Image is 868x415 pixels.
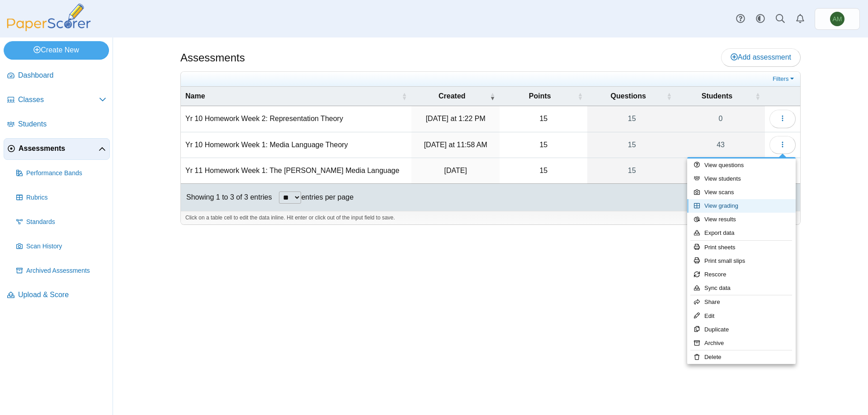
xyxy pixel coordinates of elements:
a: Create New [4,41,109,59]
span: Created : Activate to remove sorting [490,92,495,101]
a: 23 [676,158,765,183]
time: Sep 28, 2025 at 11:58 AM [424,141,487,149]
span: Upload & Score [18,290,106,300]
span: Add assessment [731,53,791,61]
h1: Assessments [180,50,245,65]
a: 0 [676,106,765,131]
td: Yr 10 Homework Week 1: Media Language Theory [181,132,411,158]
span: Dashboard [18,70,106,80]
a: Print sheets [687,241,796,254]
span: Created [416,91,488,101]
a: 15 [587,106,676,131]
span: Name [185,91,400,101]
a: Filters [770,75,798,84]
span: Ashley Mercer [833,16,842,22]
span: Ashley Mercer [830,12,844,26]
a: View questions [687,159,796,172]
a: Dashboard [4,65,110,87]
td: 15 [500,132,587,158]
span: Classes [18,95,99,105]
a: Rubrics [13,187,110,209]
a: Delete [687,350,796,364]
span: Points [504,91,576,101]
label: entries per page [301,193,354,201]
td: Yr 10 Homework Week 2: Representation Theory [181,106,411,132]
a: Archived Assessments [13,260,110,282]
span: Points : Activate to sort [577,92,583,101]
a: Export data [687,226,796,240]
span: Rubrics [26,193,106,202]
a: View results [687,213,796,226]
a: Sync data [687,281,796,295]
td: Yr 11 Homework Week 1: The [PERSON_NAME] Media Language [181,158,411,184]
a: Archive [687,336,796,350]
a: View students [687,172,796,186]
a: Scan History [13,236,110,257]
span: Scan History [26,242,106,251]
a: Share [687,295,796,309]
td: 15 [500,158,587,184]
a: Assessments [4,138,110,160]
a: 43 [676,132,765,158]
a: Performance Bands [13,163,110,184]
a: 15 [587,158,676,183]
span: Students : Activate to sort [755,92,760,101]
a: Duplicate [687,323,796,336]
td: 15 [500,106,587,132]
a: Add assessment [721,48,801,66]
a: Standards [13,211,110,233]
span: Students [681,91,753,101]
a: Rescore [687,268,796,281]
a: Classes [4,89,110,111]
a: Print small slips [687,254,796,268]
div: Click on a table cell to edit the data inline. Hit enter or click out of the input field to save. [181,211,800,224]
a: Students [4,114,110,135]
a: Alerts [790,9,810,29]
span: Questions : Activate to sort [666,92,672,101]
a: Edit [687,309,796,323]
span: Name : Activate to sort [401,92,407,101]
span: Performance Bands [26,169,106,178]
a: View scans [687,186,796,199]
img: PaperScorer [4,4,94,31]
a: Ashley Mercer [815,8,860,30]
span: Standards [26,218,106,227]
time: Sep 25, 2025 at 7:29 AM [444,167,467,174]
span: Students [18,119,106,129]
span: Assessments [19,144,99,154]
a: PaperScorer [4,25,94,33]
span: Archived Assessments [26,266,106,275]
a: View grading [687,199,796,213]
a: 15 [587,132,676,158]
time: Sep 29, 2025 at 1:22 PM [426,115,486,122]
div: Showing 1 to 3 of 3 entries [181,184,272,211]
span: Questions [592,91,665,101]
a: Upload & Score [4,284,110,306]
